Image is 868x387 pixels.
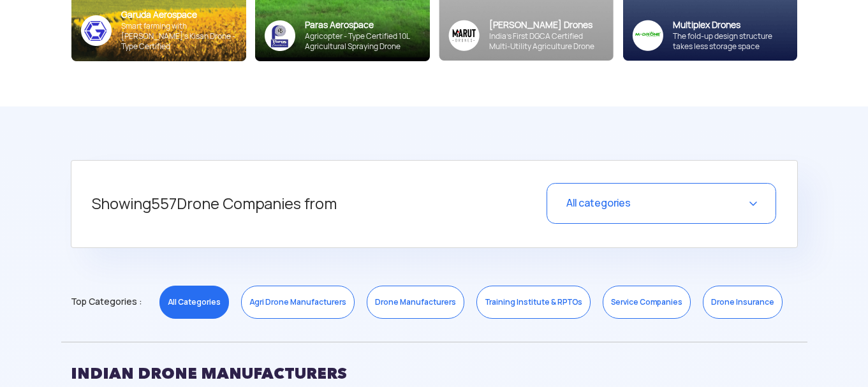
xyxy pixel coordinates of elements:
div: [PERSON_NAME] Drones [489,19,604,31]
div: Multiplex Drones [673,19,788,31]
span: 557 [151,194,177,214]
a: Agri Drone Manufacturers [241,286,355,319]
img: ic_garuda_sky.png [81,15,112,46]
img: Group%2036313.png [448,20,480,51]
h5: Showing Drone Companies from [92,183,469,225]
span: All categories [566,196,631,210]
div: Smart farming with [PERSON_NAME]’s Kisan Drone - Type Certified [121,21,237,52]
div: Agricopter - Type Certified 10L Agricultural Spraying Drone [305,31,420,52]
img: ic_multiplex_sky.png [632,20,663,51]
a: Drone Insurance [703,286,783,319]
a: Service Companies [603,286,691,319]
span: Top Categories : [71,291,142,312]
img: paras-logo-banner.png [265,20,295,51]
div: Garuda Aerospace [121,9,237,21]
a: Training Institute & RPTOs [476,286,591,319]
a: Drone Manufacturers [367,286,464,319]
div: India’s First DGCA Certified Multi-Utility Agriculture Drone [489,31,604,52]
div: The fold-up design structure takes less storage space [673,31,788,52]
div: Paras Aerospace [305,19,420,31]
a: All Categories [159,286,229,319]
